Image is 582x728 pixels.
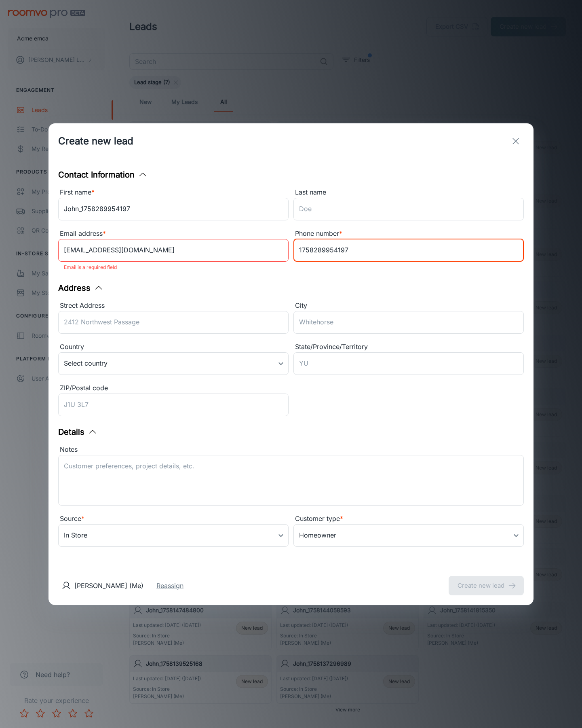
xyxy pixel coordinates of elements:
div: First name [58,187,289,198]
h1: Create new lead [58,134,133,148]
p: [PERSON_NAME] (Me) [74,581,143,590]
div: ZIP/Postal code [58,383,289,394]
div: Country [58,342,289,352]
input: myname@example.com [58,239,289,262]
input: Whitehorse [293,311,524,334]
div: Select country [58,352,289,375]
button: exit [508,133,524,149]
button: Reassign [156,581,183,590]
button: Details [58,426,97,438]
div: Email address [58,229,289,239]
button: Address [58,282,103,294]
div: Last name [293,187,524,198]
div: Notes [58,444,524,455]
div: Customer type [293,514,524,524]
input: J1U 3L7 [58,394,289,416]
div: Homeowner [293,524,524,547]
input: Doe [293,198,524,220]
input: +1 439-123-4567 [293,239,524,262]
input: John [58,198,289,220]
input: YU [293,352,524,375]
p: Email is a required field [64,262,283,272]
div: Source [58,514,289,524]
div: In Store [58,524,289,547]
div: Street Address [58,301,289,311]
div: City [293,301,524,311]
div: Phone number [293,229,524,239]
button: Contact Information [58,169,148,181]
input: 2412 Northwest Passage [58,311,289,334]
div: State/Province/Territory [293,342,524,352]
